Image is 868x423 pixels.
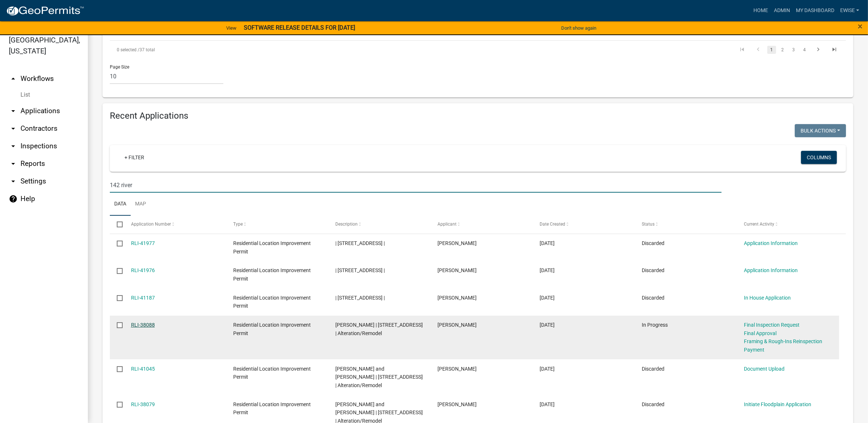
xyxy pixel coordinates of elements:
button: Columns [801,151,837,164]
span: Cheryl Ender [437,322,477,328]
a: 1 [767,46,776,54]
span: Discarded [642,240,664,246]
a: Map [131,193,150,216]
span: Residential Location Improvement Permit [233,267,311,282]
strong: SOFTWARE RELEASE DETAILS FOR [DATE] [244,24,355,31]
span: Cheryl Ender [437,295,477,301]
a: 4 [800,46,809,54]
datatable-header-cell: Select [110,216,124,233]
i: arrow_drop_down [9,107,18,115]
span: Residential Location Improvement Permit [233,322,311,336]
datatable-header-cell: Current Activity [737,216,839,233]
a: 2 [778,46,787,54]
a: RLI-41977 [131,240,155,246]
span: Discarded [642,267,664,273]
a: In House Application [744,295,791,301]
a: RLI-38079 [131,401,155,407]
span: 05/06/2022 [540,322,555,328]
datatable-header-cell: Application Number [124,216,226,233]
a: go to previous page [751,46,765,54]
span: Description [335,222,358,227]
a: go to first page [735,46,749,54]
a: Framing & Rough-Ins Reinspection Payment [744,338,822,353]
a: Final Approval [744,330,776,336]
button: Bulk Actions [795,124,846,137]
datatable-header-cell: Date Created [533,216,635,233]
span: Residential Location Improvement Permit [233,401,311,416]
i: arrow_drop_down [9,124,18,133]
a: Ewise [837,4,862,18]
span: Status [642,222,655,227]
i: arrow_drop_down [9,177,18,186]
a: Home [750,4,771,18]
a: RLI-38088 [131,322,155,328]
a: go to next page [811,46,825,54]
span: Robert and Cheryl Ender | 142 RIVER ROAD | Alteration/Remodel [335,366,423,389]
a: Application Information [744,240,798,246]
span: In Progress [642,322,668,328]
span: Discarded [642,401,664,407]
datatable-header-cell: Status [635,216,737,233]
li: page 2 [777,44,788,56]
input: Search for applications [110,178,722,193]
a: View [223,22,239,34]
button: Close [858,22,863,31]
span: Cheryl Ender [437,401,477,407]
a: Initiate Floodplain Application [744,401,811,407]
a: RLI-41187 [131,295,155,301]
li: page 3 [788,44,799,56]
a: 3 [789,46,798,54]
a: Final Inspection Request [744,322,800,328]
datatable-header-cell: Type [226,216,328,233]
span: Type [233,222,243,227]
span: Application Number [131,222,171,227]
a: Admin [771,4,793,18]
span: Discarded [642,295,664,301]
span: Cheryl Ender [437,267,477,273]
span: | 142 RIVER ROAD | [335,240,385,246]
i: arrow_drop_down [9,159,18,168]
span: 05/11/2022 [540,240,555,246]
a: RLI-41045 [131,366,155,372]
span: | 142 RIVER ROAD | [335,267,385,273]
i: arrow_drop_up [9,74,18,83]
span: 0 selected / [117,47,139,52]
span: Robert Ender | 142 RIVER ROAD | Alteration/Remodel [335,322,423,336]
li: page 4 [799,44,810,56]
span: Cheryl Ender [437,240,477,246]
button: Don't show again [558,22,599,34]
a: My Dashboard [793,4,837,18]
datatable-header-cell: Applicant [431,216,533,233]
span: | 142 RIVER ROAD | [335,295,385,301]
span: × [858,21,863,31]
datatable-header-cell: Description [328,216,431,233]
a: Application Information [744,267,798,273]
span: 05/06/2022 [540,295,555,301]
span: Applicant [437,222,457,227]
span: Cheryl Ender [437,366,477,372]
span: Residential Location Improvement Permit [233,295,311,309]
a: Data [110,193,131,216]
i: arrow_drop_down [9,142,18,151]
span: Discarded [642,366,664,372]
span: Current Activity [744,222,774,227]
li: page 1 [766,44,777,56]
a: go to last page [827,46,841,54]
span: 04/27/2022 [540,401,555,407]
span: Date Created [540,222,565,227]
a: Document Upload [744,366,785,372]
a: + Filter [119,151,150,164]
div: 37 total [110,41,402,59]
a: RLI-41976 [131,267,155,273]
span: Residential Location Improvement Permit [233,240,311,255]
i: help [9,194,18,203]
span: Residential Location Improvement Permit [233,366,311,380]
span: 05/05/2022 [540,366,555,372]
span: 05/11/2022 [540,267,555,273]
h4: Recent Applications [110,111,846,121]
